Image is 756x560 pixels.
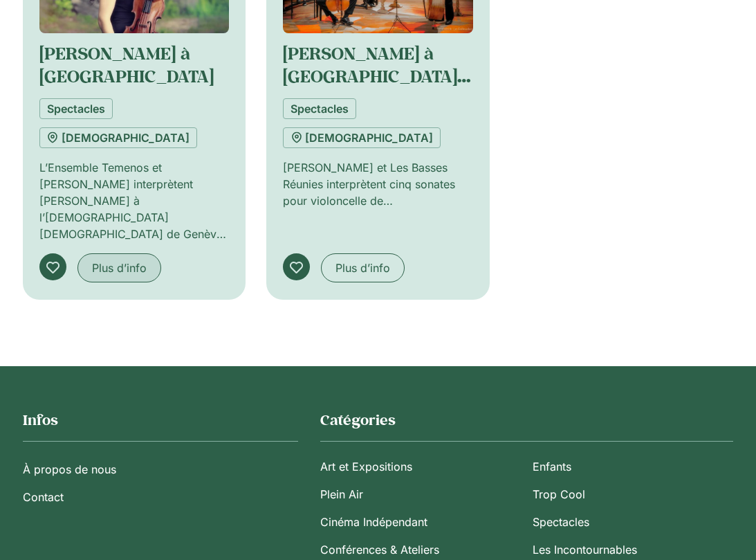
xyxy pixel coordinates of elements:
[320,480,522,508] a: Plein Air
[23,483,298,511] a: Contact
[533,453,734,480] a: Enfants
[320,508,522,536] a: Cinéma Indépendant
[23,410,298,430] h2: Infos
[335,260,390,276] span: Plus d’info
[321,253,405,282] a: Plus d’info
[77,253,161,282] a: Plus d’info
[533,480,734,508] a: Trop Cool
[320,410,733,430] h2: Catégories
[39,159,229,242] p: L’Ensemble Temenos et [PERSON_NAME] interprètent [PERSON_NAME] à l’[DEMOGRAPHIC_DATA] [DEMOGRAPHI...
[39,42,214,87] a: [PERSON_NAME] à [GEOGRAPHIC_DATA]
[23,455,298,483] a: À propos de nous
[283,159,472,209] p: [PERSON_NAME] et Les Basses Réunies interprètent cinq sonates pour violoncelle de [PERSON_NAME] a...
[92,260,147,276] span: Plus d’info
[23,455,298,511] nav: Menu
[283,98,356,119] a: Spectacles
[320,453,522,480] a: Art et Expositions
[283,127,441,148] a: [DEMOGRAPHIC_DATA]
[533,508,734,536] a: Spectacles
[39,127,197,148] a: [DEMOGRAPHIC_DATA]
[39,98,113,119] a: Spectacles
[283,42,471,133] a: [PERSON_NAME] à [GEOGRAPHIC_DATA] : [PERSON_NAME] et Les Basses Réunies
